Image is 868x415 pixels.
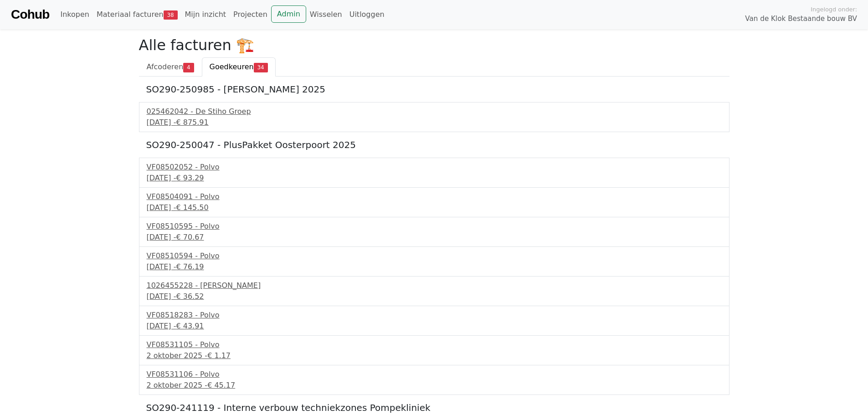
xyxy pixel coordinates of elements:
[147,251,722,272] a: VF08510594 - Polvo[DATE] -€ 76.19
[147,173,722,184] div: [DATE] -
[254,63,268,72] span: 34
[147,280,722,302] a: 1026455228 - [PERSON_NAME][DATE] -€ 36.52
[147,369,722,380] div: VF08531106 - Polvo
[207,351,231,360] span: € 1.17
[176,118,208,127] span: € 875.91
[176,174,204,182] span: € 93.29
[147,202,722,213] div: [DATE] -
[176,292,204,301] span: € 36.52
[147,117,722,128] div: [DATE] -
[147,62,184,71] span: Afcoderen
[811,5,857,14] span: Ingelogd onder:
[147,350,722,361] div: 2 oktober 2025 -
[147,261,722,272] div: [DATE] -
[146,84,722,95] h5: SO290-250985 - [PERSON_NAME] 2025
[11,4,49,26] a: Cohub
[147,280,722,291] div: 1026455228 - [PERSON_NAME]
[183,63,194,72] span: 4
[271,5,306,23] a: Admin
[147,380,722,391] div: 2 oktober 2025 -
[147,221,722,232] div: VF08510595 - Polvo
[181,5,230,24] a: Mijn inzicht
[147,221,722,243] a: VF08510595 - Polvo[DATE] -€ 70.67
[147,339,722,361] a: VF08531105 - Polvo2 oktober 2025 -€ 1.17
[147,106,722,117] div: 025462042 - De Stiho Groep
[202,57,276,77] a: Goedkeuren34
[147,162,722,173] div: VF08502052 - Polvo
[147,232,722,243] div: [DATE] -
[147,321,722,332] div: [DATE] -
[147,162,722,184] a: VF08502052 - Polvo[DATE] -€ 93.29
[147,310,722,332] a: VF08518283 - Polvo[DATE] -€ 43.91
[146,139,722,150] h5: SO290-250047 - PlusPakket Oosterpoort 2025
[176,203,208,212] span: € 145.50
[176,262,204,271] span: € 76.19
[147,106,722,128] a: 025462042 - De Stiho Groep[DATE] -€ 875.91
[176,322,204,330] span: € 43.91
[139,36,729,54] h2: Alle facturen 🏗️
[164,10,178,20] span: 38
[306,5,346,24] a: Wisselen
[147,339,722,350] div: VF08531105 - Polvo
[147,191,722,213] a: VF08504091 - Polvo[DATE] -€ 145.50
[210,62,254,71] span: Goedkeuren
[147,191,722,202] div: VF08504091 - Polvo
[745,14,857,24] span: Van de Klok Bestaande bouw BV
[176,233,204,241] span: € 70.67
[230,5,271,24] a: Projecten
[147,251,722,261] div: VF08510594 - Polvo
[147,310,722,321] div: VF08518283 - Polvo
[147,291,722,302] div: [DATE] -
[146,402,722,413] h5: SO290-241119 - Interne verbouw techniekzones Pompekliniek
[147,369,722,391] a: VF08531106 - Polvo2 oktober 2025 -€ 45.17
[139,57,202,77] a: Afcoderen4
[56,5,92,24] a: Inkopen
[346,5,388,24] a: Uitloggen
[93,5,181,24] a: Materiaal facturen38
[207,381,235,389] span: € 45.17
